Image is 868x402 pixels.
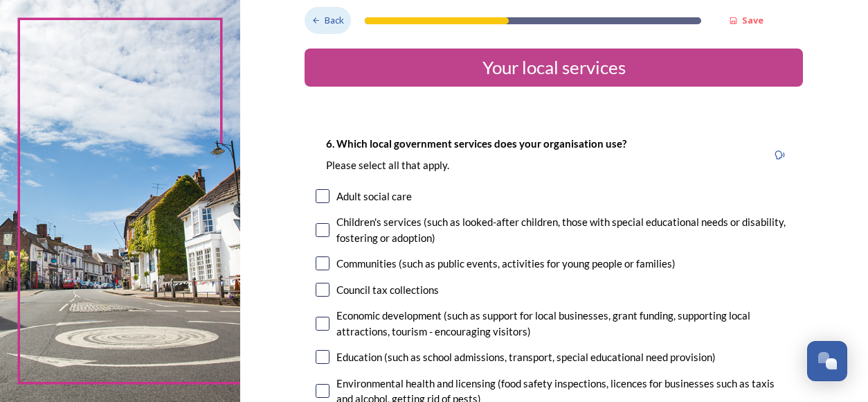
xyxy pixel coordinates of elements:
div: Economic development (such as support for local businesses, grant funding, supporting local attra... [336,308,792,339]
div: Education (such as school admissions, transport, special educational need provision) [336,349,716,365]
div: Communities (such as public events, activities for young people or families) [336,256,676,272]
strong: Save [742,14,763,26]
span: Back [325,14,344,27]
div: Your local services [310,54,797,81]
div: Adult social care [336,189,412,204]
div: Children's services (such as looked-after children, those with special educational needs or disab... [336,214,792,245]
strong: 6. Which local government services does your organisation use? [326,137,626,150]
button: Open Chat [807,341,847,381]
p: Please select all that apply. [326,158,626,173]
div: Council tax collections [336,282,439,298]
